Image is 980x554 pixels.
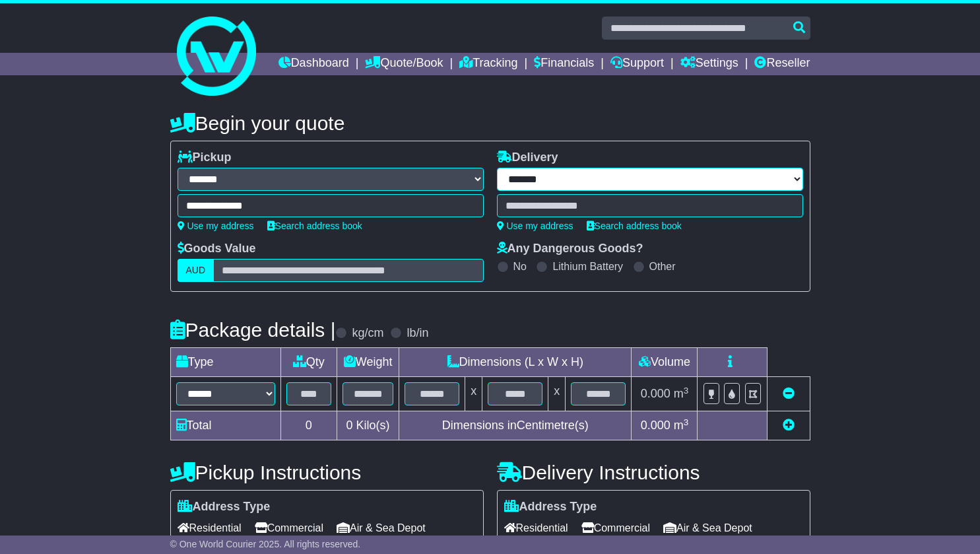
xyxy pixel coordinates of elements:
[170,348,280,377] td: Type
[552,260,623,273] label: Lithium Battery
[280,411,337,440] td: 0
[407,326,428,341] label: lb/in
[459,53,517,75] a: Tracking
[337,518,426,538] span: Air & Sea Depot
[783,419,795,432] a: Add new item
[680,53,738,75] a: Settings
[178,242,256,256] label: Goods Value
[170,319,336,341] h4: Package details |
[178,259,214,282] label: AUD
[178,518,242,538] span: Residential
[497,221,573,231] a: Use my address
[178,221,254,231] a: Use my address
[610,53,664,75] a: Support
[497,462,810,483] h4: Delivery Instructions
[632,348,698,377] td: Volume
[684,386,689,396] sup: 3
[178,151,232,165] label: Pickup
[649,260,676,273] label: Other
[346,419,353,432] span: 0
[641,387,670,400] span: 0.000
[465,377,482,411] td: x
[783,387,795,400] a: Remove this item
[754,53,810,75] a: Reseller
[170,411,280,440] td: Total
[497,151,558,165] label: Delivery
[365,53,443,75] a: Quote/Book
[178,500,271,514] label: Address Type
[267,221,362,231] a: Search address book
[641,419,670,432] span: 0.000
[170,112,810,134] h4: Begin your quote
[504,500,597,514] label: Address Type
[170,462,484,483] h4: Pickup Instructions
[352,326,383,341] label: kg/cm
[497,242,643,256] label: Any Dangerous Goods?
[663,518,752,538] span: Air & Sea Depot
[399,411,632,440] td: Dimensions in Centimetre(s)
[674,387,689,400] span: m
[674,419,689,432] span: m
[337,411,399,440] td: Kilo(s)
[280,348,337,377] td: Qty
[337,348,399,377] td: Weight
[255,518,323,538] span: Commercial
[170,539,361,549] span: © One World Courier 2025. All rights reserved.
[534,53,594,75] a: Financials
[587,221,682,231] a: Search address book
[684,417,689,427] sup: 3
[513,260,527,273] label: No
[581,518,650,538] span: Commercial
[504,518,568,538] span: Residential
[278,53,349,75] a: Dashboard
[399,348,632,377] td: Dimensions (L x W x H)
[548,377,566,411] td: x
